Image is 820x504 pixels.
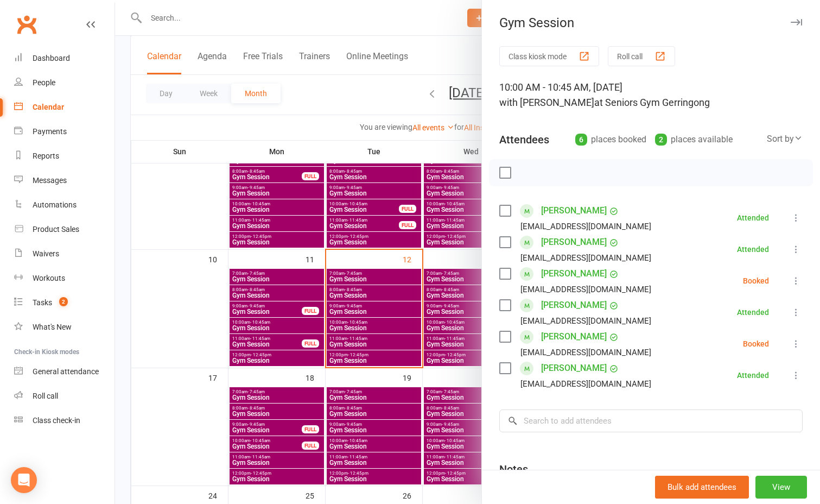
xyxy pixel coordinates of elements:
div: Attended [737,371,769,379]
a: Product Sales [14,217,115,242]
a: Roll call [14,384,115,408]
a: People [14,71,115,95]
a: Tasks 2 [14,291,115,315]
div: places booked [575,132,646,147]
div: [EMAIL_ADDRESS][DOMAIN_NAME] [520,377,651,391]
div: Sort by [767,132,803,146]
div: [EMAIL_ADDRESS][DOMAIN_NAME] [520,314,651,328]
div: places available [655,132,733,147]
div: Open Intercom Messenger [11,467,37,493]
div: Attended [737,214,769,222]
a: [PERSON_NAME] [541,297,607,314]
a: General attendance kiosk mode [14,360,115,384]
div: Product Sales [33,225,79,234]
div: Booked [743,340,769,348]
a: [PERSON_NAME] [541,265,607,282]
button: View [755,476,807,499]
div: Calendar [33,103,64,111]
a: [PERSON_NAME] [541,234,607,251]
div: 2 [655,134,667,146]
a: Clubworx [13,11,40,38]
div: What's New [33,323,72,331]
div: Messages [33,176,67,185]
div: Booked [743,277,769,285]
div: Class check-in [33,416,80,425]
div: [EMAIL_ADDRESS][DOMAIN_NAME] [520,345,651,360]
a: What's New [14,315,115,339]
div: Reports [33,152,59,160]
div: [EMAIL_ADDRESS][DOMAIN_NAME] [520,219,651,234]
a: Automations [14,193,115,217]
div: Attendees [499,132,549,147]
button: Bulk add attendees [655,476,749,499]
div: Dashboard [33,54,70,62]
span: with [PERSON_NAME] [499,97,594,108]
a: Payments [14,119,115,144]
div: [EMAIL_ADDRESS][DOMAIN_NAME] [520,251,651,265]
div: Attended [737,308,769,316]
div: 6 [575,134,587,146]
div: 10:00 AM - 10:45 AM, [DATE] [499,80,803,110]
div: Roll call [33,392,58,400]
div: General attendance [33,367,99,376]
a: Messages [14,168,115,193]
div: Gym Session [482,15,820,30]
span: at Seniors Gym Gerringong [594,97,710,108]
a: [PERSON_NAME] [541,328,607,345]
a: [PERSON_NAME] [541,360,607,377]
a: Waivers [14,242,115,266]
a: Workouts [14,266,115,291]
div: Tasks [33,298,52,307]
a: Calendar [14,95,115,119]
div: Payments [33,127,67,136]
span: 2 [59,297,68,306]
div: Workouts [33,274,65,282]
button: Class kiosk mode [499,46,599,66]
div: Notes [499,462,528,477]
a: Class kiosk mode [14,408,115,433]
input: Search to add attendees [499,409,803,432]
div: Automations [33,200,77,209]
div: [EMAIL_ADDRESS][DOMAIN_NAME] [520,282,651,297]
button: Roll call [608,46,675,66]
div: Attended [737,245,769,253]
div: People [33,78,55,87]
a: Reports [14,144,115,168]
a: Dashboard [14,46,115,71]
a: [PERSON_NAME] [541,202,607,219]
div: Waivers [33,249,59,258]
